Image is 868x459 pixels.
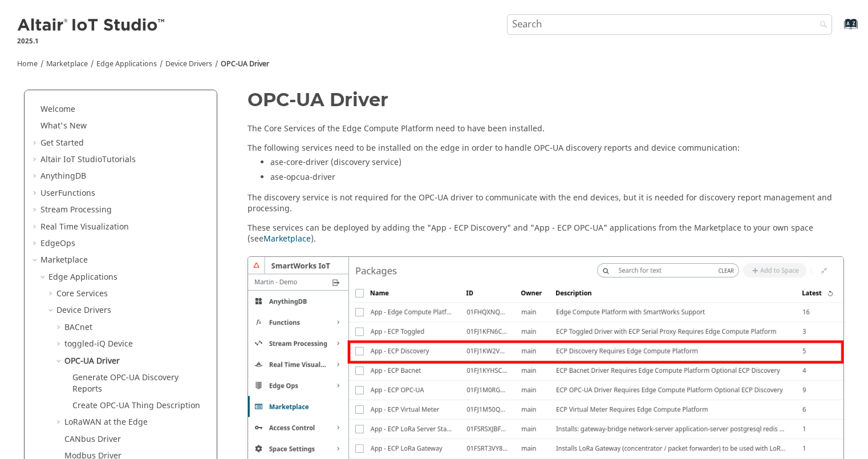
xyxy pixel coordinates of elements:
span: Expand Core Services [47,288,56,300]
span: Expand AnythingDB [31,171,40,182]
span: Expand Stream Processing [31,204,40,216]
a: toggled-iQ Device [64,338,133,350]
span: Collapse Edge Applications [39,272,48,283]
span: Collapse Marketplace [31,255,40,266]
a: Altair IoT StudioTutorials [40,154,136,166]
p: The discovery service is not required for the OPC-UA driver to communicate with the end devices, ... [248,192,845,215]
span: Altair IoT Studio [40,154,102,166]
li: ase-core-driver (discovery service) [270,157,845,172]
a: Device Drivers [165,59,212,69]
span: Expand Real Time Visualization [31,222,40,233]
p: The Core Services of the Edge Compute Platform need to have been installed. [248,123,845,135]
a: EdgeOps [40,237,75,249]
a: Generate OPC-UA Discovery Reports [72,372,179,395]
button: Search [805,14,837,37]
span: Expand LoRaWAN at the Edge [55,417,64,428]
span: Expand Altair IoT StudioTutorials [31,154,40,166]
input: Search query [507,14,833,35]
span: Expand BACnet [55,322,64,333]
a: Marketplace [40,254,88,266]
li: ase-opcua-driver [270,172,845,187]
a: AnythingDB [40,170,86,182]
a: CANbus Driver [64,433,121,445]
a: Create OPC-UA Thing Description [72,400,200,412]
a: OPC-UA Driver [221,59,269,69]
a: Core Services [56,288,108,300]
a: LoRaWAN at the Edge [64,416,148,428]
a: Marketplace [46,59,88,69]
a: Welcome [40,103,75,115]
a: Go to index terms page [826,23,851,35]
a: Stream Processing [40,204,112,216]
div: The following services need to be installed on the edge in order to handle OPC-UA discovery repor... [248,143,845,187]
a: OPC-UA Driver [64,355,120,367]
a: Device Drivers [56,304,111,316]
p: 2025.1 [17,36,167,46]
span: Expand UserFunctions [31,188,40,199]
span: Collapse Device Drivers [47,305,56,316]
a: UserFunctions [40,187,95,199]
h1: OPC-UA Driver [248,90,845,110]
img: Altair IoT Studio [17,17,167,35]
a: Marketplace [263,233,311,245]
span: Expand toggled-iQ Device [55,339,64,350]
a: Edge Applications [96,59,157,69]
span: Expand EdgeOps [31,238,40,249]
a: Get Started [40,137,84,149]
a: What's New [40,120,87,132]
p: These services can be deployed by adding the "App - ECP Discovery" and "App - ECP OPC-UA" applica... [248,223,845,245]
span: Collapse OPC-UA Driver [55,356,64,367]
span: Functions [58,187,95,199]
span: Expand Get Started [31,138,40,149]
a: Real Time Visualization [40,221,129,233]
a: Edge Applications [48,271,117,283]
a: Home [17,59,38,69]
a: BACnet [64,321,92,333]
